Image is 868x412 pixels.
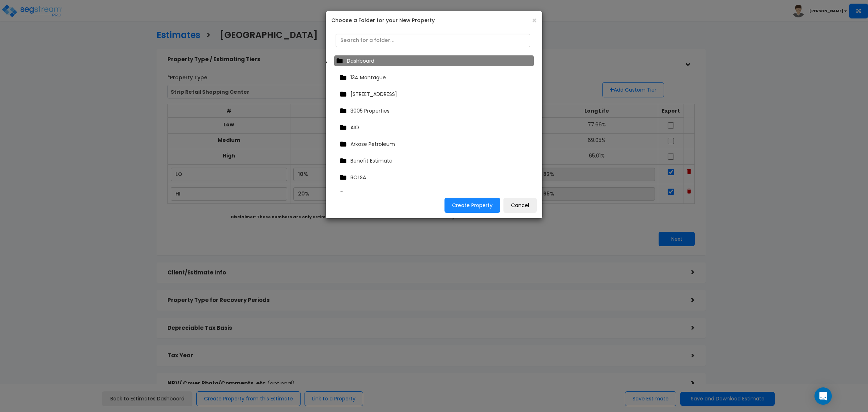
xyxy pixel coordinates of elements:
[350,91,397,98] span: [STREET_ADDRESS]
[350,124,359,131] span: AIO
[350,190,368,198] span: Bridger
[350,107,390,114] span: 3005 Properties
[340,140,347,148] img: Folder Icon
[340,157,347,164] img: Folder Icon
[331,17,537,24] h5: Choose a Folder for your New Property
[814,387,832,405] div: Open Intercom Messenger
[336,34,530,47] input: Search for a folder...
[532,17,537,24] button: Close
[340,190,347,198] img: Folder Icon
[532,15,537,26] span: ×
[340,91,347,98] img: Folder Icon
[340,74,347,81] img: Folder Icon
[350,74,386,81] span: 134 Montague
[350,174,366,181] span: BOLSA
[503,198,537,213] button: Cancel
[350,157,392,164] span: Benefit Estimate
[340,124,347,131] img: Folder Icon
[347,57,374,64] span: Dashboard
[444,198,500,213] button: Create Property
[350,140,395,148] span: Arkose Petroleum
[336,57,343,64] img: Folder Icon
[340,107,347,114] img: Folder Icon
[340,174,347,181] img: Folder Icon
